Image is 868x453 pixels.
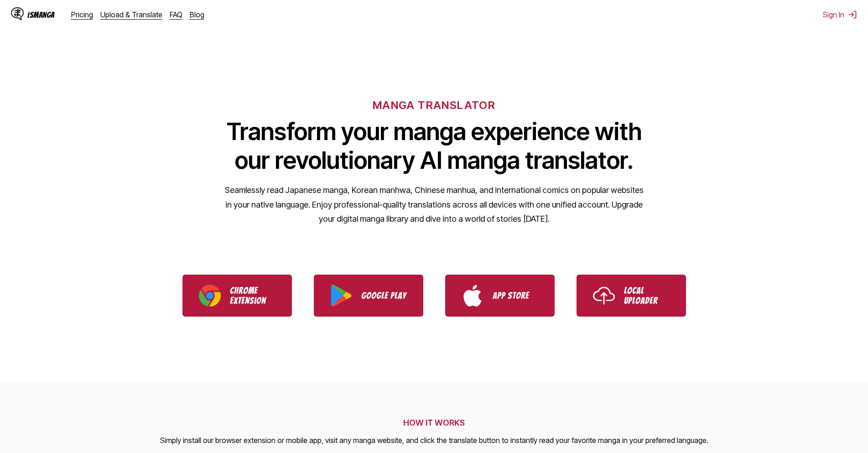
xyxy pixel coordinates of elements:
p: Google Play [361,291,407,301]
p: App Store [493,291,538,301]
p: Seamlessly read Japanese manga, Korean manhwa, Chinese manhua, and international comics on popula... [224,183,644,226]
p: Chrome Extension [230,286,275,306]
div: IsManga [27,10,55,19]
h2: HOW IT WORKS [160,418,708,427]
img: App Store logo [462,285,483,307]
h1: Transform your manga experience with our revolutionary AI manga translator. [224,117,644,175]
a: Download IsManga Chrome Extension [182,275,292,317]
p: Simply install our browser extension or mobile app, visit any manga website, and click the transl... [160,435,708,447]
a: Pricing [71,10,93,19]
img: Google Play logo [330,285,352,307]
img: IsManga Logo [11,7,24,20]
img: Upload icon [593,285,615,307]
img: Chrome logo [199,285,221,307]
p: Local Uploader [624,286,670,306]
a: Upload & Translate [100,10,162,19]
a: IsManga LogoIsManga [11,7,71,22]
a: FAQ [170,10,182,19]
a: Download IsManga from Google Play [314,275,423,317]
img: Sign out [848,10,857,19]
h6: MANGA TRANSLATOR [373,99,495,112]
a: Use IsManga Local Uploader [577,275,686,317]
a: Blog [190,10,204,19]
button: Sign In [823,10,857,19]
a: Download IsManga from App Store [445,275,555,317]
